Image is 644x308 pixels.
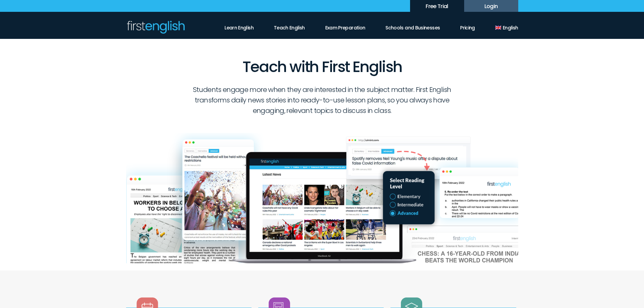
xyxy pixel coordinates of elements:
[495,20,518,31] a: English
[126,39,518,78] h1: Teach with First English
[325,20,365,31] a: Exam Preparation
[274,20,305,31] a: Teach English
[224,20,254,31] a: Learn English
[460,20,475,31] a: Pricing
[188,85,456,116] p: Students engage more when they are interested in the subject matter. First English transforms dai...
[385,20,440,31] a: Schools and Businesses
[126,133,518,268] img: first-english-teach-english-graphic-2.png
[503,25,518,31] span: English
